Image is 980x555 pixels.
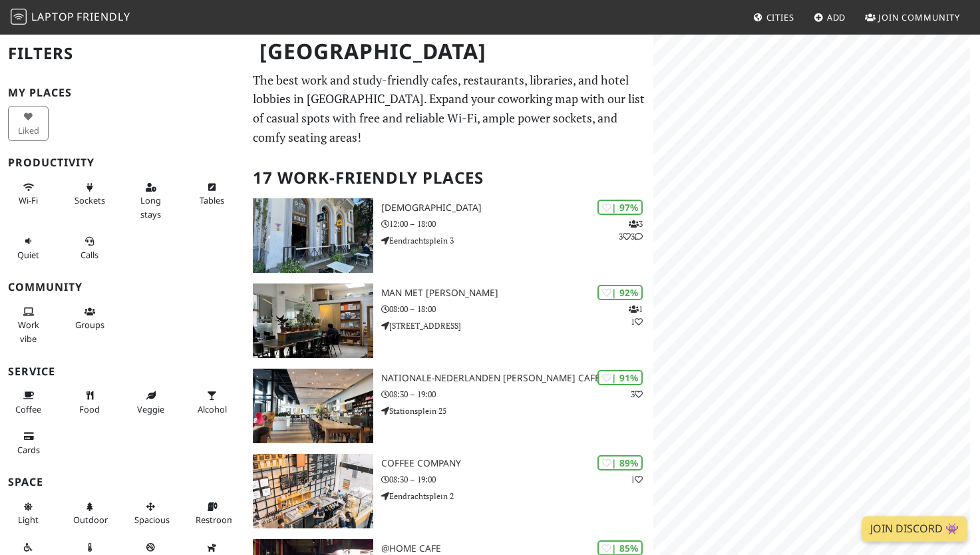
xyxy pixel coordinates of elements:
button: Calls [69,230,110,266]
h3: My Places [8,87,237,99]
span: Alcohol [198,403,227,415]
button: Alcohol [192,385,232,420]
span: Veggie [137,403,164,415]
h1: [GEOGRAPHIC_DATA] [249,33,651,70]
h3: Productivity [8,156,237,169]
a: Cities [748,5,800,29]
h3: [DEMOGRAPHIC_DATA] [381,202,653,214]
span: Cities [766,11,794,23]
span: People working [18,319,39,344]
span: Spacious [134,514,170,526]
img: Heilige Boontjes [253,198,373,273]
span: Power sockets [75,194,105,206]
button: Wi-Fi [8,176,49,212]
button: Spacious [130,496,171,531]
div: | 89% [597,455,643,470]
p: Eendrachtsplein 2 [381,490,653,502]
span: Natural light [18,514,39,526]
button: Outdoor [69,496,110,531]
span: Laptop [31,9,75,24]
a: Coffee Company | 89% 1 Coffee Company 08:30 – 19:00 Eendrachtsplein 2 [245,454,653,528]
p: 08:00 – 18:00 [381,303,653,315]
span: Work-friendly tables [200,194,224,206]
span: Group tables [75,319,104,331]
button: Groups [69,301,110,336]
img: Man met bril koffie [253,283,373,358]
p: 12:00 – 18:00 [381,218,653,230]
h3: Service [8,365,237,378]
h3: @Home Cafe [381,543,653,554]
button: Food [69,385,110,420]
p: 08:30 – 19:00 [381,473,653,486]
span: Stable Wi-Fi [19,194,38,206]
h3: Man met [PERSON_NAME] [381,287,653,299]
p: Eendrachtsplein 3 [381,234,653,247]
p: Stationsplein 25 [381,405,653,417]
a: Man met bril koffie | 92% 11 Man met [PERSON_NAME] 08:00 – 18:00 [STREET_ADDRESS] [245,283,653,358]
span: Long stays [140,194,161,220]
button: Sockets [69,176,110,212]
div: | 91% [597,370,643,385]
p: 1 1 [629,303,643,328]
h2: Filters [8,33,237,74]
button: Restroom [192,496,232,531]
p: 3 [631,388,643,401]
h3: Community [8,281,237,293]
span: Coffee [15,403,41,415]
h3: Coffee Company [381,458,653,469]
a: Heilige Boontjes | 97% 333 [DEMOGRAPHIC_DATA] 12:00 – 18:00 Eendrachtsplein 3 [245,198,653,273]
button: Long stays [130,176,171,225]
span: Video/audio calls [81,249,98,261]
button: Tables [192,176,232,212]
span: Restroom [196,514,235,526]
img: Coffee Company [253,454,373,528]
img: LaptopFriendly [11,9,27,25]
p: The best work and study-friendly cafes, restaurants, libraries, and hotel lobbies in [GEOGRAPHIC_... [253,71,645,147]
p: 08:30 – 19:00 [381,388,653,401]
a: Nationale-Nederlanden Douwe Egberts Café | 91% 3 Nationale-Nederlanden [PERSON_NAME] Café 08:30 –... [245,369,653,443]
div: | 92% [597,285,643,300]
a: LaptopFriendly LaptopFriendly [11,6,130,29]
button: Coffee [8,385,49,420]
button: Cards [8,425,49,461]
span: Add [827,11,846,23]
div: | 97% [597,200,643,215]
span: Food [79,403,100,415]
button: Veggie [130,385,171,420]
p: 3 3 3 [619,218,643,243]
h2: 17 Work-Friendly Places [253,158,645,198]
p: 1 [631,473,643,486]
a: Join Discord 👾 [862,516,967,542]
a: Join Community [860,5,965,29]
button: Work vibe [8,301,49,349]
span: Quiet [17,249,39,261]
span: Credit cards [17,444,40,456]
p: [STREET_ADDRESS] [381,319,653,332]
button: Light [8,496,49,531]
button: Quiet [8,230,49,266]
img: Nationale-Nederlanden Douwe Egberts Café [253,369,373,443]
a: Add [808,5,852,29]
span: Outdoor area [73,514,108,526]
h3: Space [8,476,237,488]
span: Friendly [77,9,130,24]
span: Join Community [878,11,960,23]
h3: Nationale-Nederlanden [PERSON_NAME] Café [381,373,653,384]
